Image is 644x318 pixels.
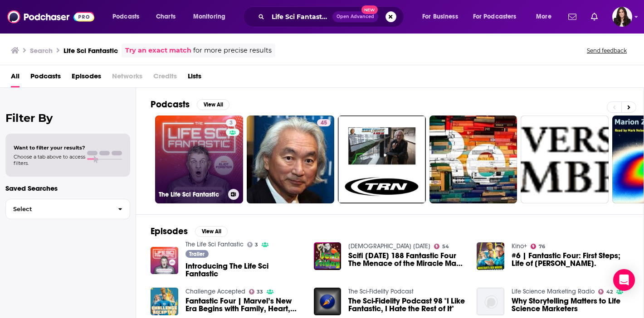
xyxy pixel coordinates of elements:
img: Introducing The Life Sci Fantastic [151,247,178,275]
button: Show profile menu [612,7,632,27]
h2: Podcasts [151,99,190,110]
a: Fantastic Four | Marvel’s New Era Begins with Family, Heart, and Sci-Fi [185,297,303,313]
span: 3 [229,119,233,128]
button: View All [197,99,229,110]
img: #6 | Fantastic Four: First Steps; Life of Chuck uvm. [477,242,504,270]
a: Show notifications dropdown [587,9,601,24]
span: 33 [257,290,263,294]
a: Try an exact match [125,45,191,56]
a: Why Storytelling Matters to Life Science Marketers [512,297,629,313]
h3: Life Sci Fantastic [63,46,118,55]
button: Send feedback [584,47,629,54]
span: 3 [255,243,258,247]
h2: Episodes [151,226,188,237]
a: Show notifications dropdown [565,9,580,24]
img: Podchaser - Follow, Share and Rate Podcasts [7,8,94,25]
span: #6 | Fantastic Four: First Steps; Life of [PERSON_NAME]. [512,252,629,267]
span: Choose a tab above to access filters. [14,154,85,166]
a: 76 [531,244,545,249]
img: The Sci-Fidelity Podcast 98 "I Like Fantastic, I Hate the Rest of It" [314,288,342,315]
a: Podcasts [30,69,61,87]
a: Life Science Marketing Radio [512,288,595,295]
a: Challenge Accepted [185,288,245,295]
span: 45 [321,119,327,128]
span: Networks [112,69,142,87]
span: 54 [442,245,449,249]
a: The Life Sci Fantastic [185,241,244,248]
span: Logged in as RebeccaShapiro [612,7,632,27]
a: Kino+ [512,242,527,250]
h3: The Life Sci Fantastic [159,191,224,198]
button: open menu [106,10,151,24]
span: More [536,10,551,23]
span: New [361,5,378,14]
span: 42 [606,290,613,294]
button: Open AdvancedNew [332,11,378,22]
span: Charts [156,10,176,23]
span: Select [6,206,111,212]
a: #6 | Fantastic Four: First Steps; Life of Chuck uvm. [512,252,629,267]
span: For Podcasters [473,10,517,23]
input: Search podcasts, credits, & more... [268,10,332,24]
h2: Filter By [5,111,130,125]
span: Trailer [189,251,205,257]
div: Search podcasts, credits, & more... [252,6,413,27]
p: Saved Searches [5,184,130,193]
a: 3 [247,242,259,247]
img: Why Storytelling Matters to Life Science Marketers [477,288,504,315]
a: Scifi Friday [348,242,430,250]
button: open menu [467,10,530,24]
a: 45 [317,119,331,126]
a: 3 [226,119,236,126]
span: 76 [539,245,545,249]
a: PodcastsView All [151,99,229,110]
span: Want to filter your results? [14,145,85,151]
button: open menu [530,10,563,24]
img: Fantastic Four | Marvel’s New Era Begins with Family, Heart, and Sci-Fi [151,288,178,315]
img: User Profile [612,7,632,27]
span: Credits [153,69,177,87]
span: Open Advanced [337,14,374,19]
a: 45 [247,116,335,203]
a: The Sci-Fidelity Podcast 98 "I Like Fantastic, I Hate the Rest of It" [348,297,466,313]
div: Open Intercom Messenger [613,269,635,291]
button: Select [5,199,130,219]
a: 3The Life Sci Fantastic [155,116,243,203]
a: 54 [434,244,449,249]
a: All [11,69,20,87]
img: Scifi Friday 188 Fantastic Four The Menace of the Miracle Man! Episode 2 [314,242,342,270]
a: Scifi Friday 188 Fantastic Four The Menace of the Miracle Man! Episode 2 [348,252,466,267]
h3: Search [30,46,53,55]
span: Monitoring [193,10,225,23]
button: open menu [187,10,237,24]
span: Podcasts [112,10,139,23]
a: 33 [249,289,263,294]
button: View All [195,226,228,237]
span: For Business [422,10,458,23]
button: open menu [416,10,469,24]
a: The Sci-Fidelity Podcast [348,288,414,295]
a: Lists [188,69,201,87]
a: EpisodesView All [151,226,228,237]
a: Episodes [72,69,101,87]
span: Scifi [DATE] 188 Fantastic Four The Menace of the Miracle Man! Episode 2 [348,252,466,267]
a: Introducing The Life Sci Fantastic [185,262,303,278]
span: for more precise results [193,45,272,56]
a: Charts [150,10,181,24]
a: 42 [598,289,613,294]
